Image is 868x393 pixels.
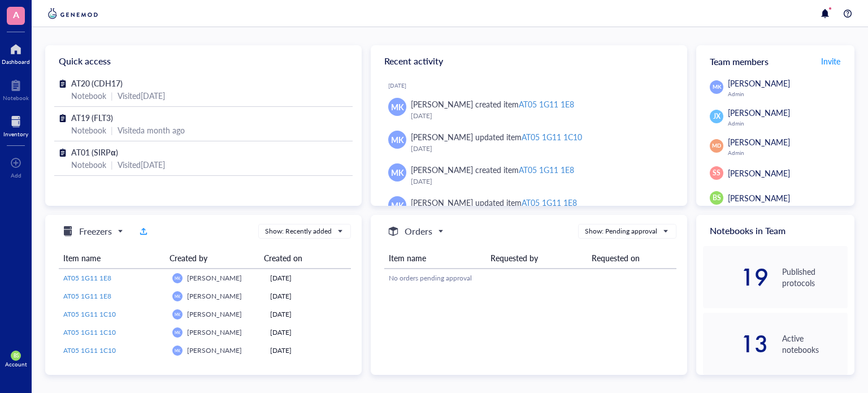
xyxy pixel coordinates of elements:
[411,143,669,154] div: [DATE]
[821,52,841,70] button: Invite
[63,273,163,283] a: AT05 1G11 1E8
[270,291,346,301] div: [DATE]
[380,93,678,126] a: MK[PERSON_NAME] created itemAT05 1G11 1E8[DATE]
[270,273,346,283] div: [DATE]
[187,309,242,319] span: [PERSON_NAME]
[371,45,687,77] div: Recent activity
[713,168,721,178] span: SS
[270,309,346,319] div: [DATE]
[175,312,180,317] span: MK
[175,330,180,335] span: MK
[187,346,242,355] span: [PERSON_NAME]
[111,158,113,171] div: |
[713,193,721,203] span: BS
[71,124,106,136] div: Notebook
[118,158,165,171] div: Visited [DATE]
[165,248,259,269] th: Created by
[175,348,180,353] span: MK
[411,98,574,110] div: [PERSON_NAME] created item
[391,166,404,179] span: MK
[728,136,790,148] span: [PERSON_NAME]
[63,291,163,301] a: AT05 1G11 1E8
[712,142,721,150] span: MD
[519,164,574,175] div: AT05 1G11 1E8
[3,76,29,101] a: Notebook
[13,7,19,21] span: A
[486,248,588,269] th: Requested by
[63,291,111,301] span: AT05 1G11 1E8
[63,327,116,337] span: AT05 1G11 1C10
[187,273,242,283] span: [PERSON_NAME]
[703,335,769,353] div: 13
[187,291,242,301] span: [PERSON_NAME]
[728,77,790,89] span: [PERSON_NAME]
[411,131,582,143] div: [PERSON_NAME] updated item
[63,346,163,356] a: AT05 1G11 1C10
[11,172,21,179] div: Add
[728,107,790,118] span: [PERSON_NAME]
[821,55,840,67] span: Invite
[5,361,27,368] div: Account
[391,101,404,113] span: MK
[696,45,854,77] div: Team members
[45,7,101,20] img: genemod-logo
[389,273,672,283] div: No orders pending approval
[728,167,790,179] span: [PERSON_NAME]
[63,309,163,319] a: AT05 1G11 1C10
[175,276,180,280] span: MK
[728,90,848,97] div: Admin
[63,309,116,319] span: AT05 1G11 1C10
[270,327,346,338] div: [DATE]
[71,77,123,89] span: AT20 (CDH17)
[728,149,848,156] div: Admin
[380,126,678,159] a: MK[PERSON_NAME] updated itemAT05 1G11 1C10[DATE]
[411,110,669,122] div: [DATE]
[2,58,30,65] div: Dashboard
[71,112,113,123] span: AT19 (FLT3)
[696,215,854,247] div: Notebooks in Team
[63,346,116,355] span: AT05 1G11 1C10
[45,45,362,77] div: Quick access
[71,158,106,171] div: Notebook
[713,111,721,122] span: JX
[259,248,342,269] th: Created on
[703,268,769,286] div: 19
[118,89,165,102] div: Visited [DATE]
[63,327,163,338] a: AT05 1G11 1C10
[79,224,112,238] h5: Freezers
[3,94,29,101] div: Notebook
[519,98,574,110] div: AT05 1G11 1E8
[391,133,404,146] span: MK
[187,327,242,337] span: [PERSON_NAME]
[3,131,28,137] div: Inventory
[388,82,678,89] div: [DATE]
[585,226,657,236] div: Show: Pending approval
[380,159,678,192] a: MK[PERSON_NAME] created itemAT05 1G11 1E8[DATE]
[71,89,106,102] div: Notebook
[175,294,180,299] span: MK
[712,83,721,91] span: MK
[118,124,185,136] div: Visited a month ago
[111,89,113,102] div: |
[71,146,118,158] span: AT01 (SIRPα)
[411,163,574,176] div: [PERSON_NAME] created item
[587,248,676,269] th: Requested on
[265,226,332,236] div: Show: Recently added
[411,176,669,187] div: [DATE]
[2,40,30,65] a: Dashboard
[405,224,432,238] h5: Orders
[728,120,848,127] div: Admin
[59,248,165,269] th: Item name
[782,266,848,288] div: Published protocols
[782,332,848,355] div: Active notebooks
[111,124,113,136] div: |
[63,273,111,283] span: AT05 1G11 1E8
[3,113,28,137] a: Inventory
[270,346,346,356] div: [DATE]
[522,131,582,142] div: AT05 1G11 1C10
[384,248,486,269] th: Item name
[728,192,790,204] span: [PERSON_NAME]
[13,353,18,359] span: BS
